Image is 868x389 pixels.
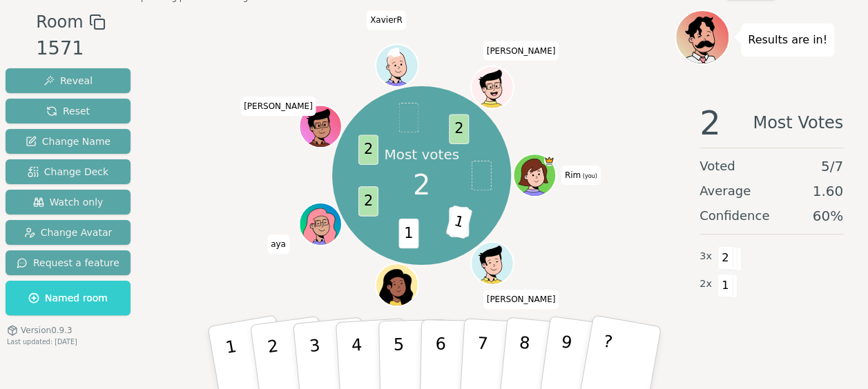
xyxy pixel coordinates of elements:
span: 2 [413,164,430,206]
button: Request a feature [6,250,131,275]
span: Voted [700,157,735,176]
span: 2 [358,186,378,216]
span: 2 [358,134,378,164]
button: Named room [6,281,131,315]
button: Change Name [6,129,131,154]
button: Change Deck [6,159,131,184]
span: 2 [700,106,721,139]
span: Click to change your name [561,166,601,185]
span: Version 0.9.3 [21,325,73,336]
span: Click to change your name [240,97,316,116]
span: Room [36,10,83,34]
button: Reset [6,99,131,123]
span: Watch only [33,195,104,209]
span: 3 x [700,249,712,264]
div: 1571 [36,34,105,63]
button: Watch only [6,190,131,215]
span: Click to change your name [483,41,559,61]
span: Reset [46,104,90,118]
span: Change Deck [28,165,108,179]
button: Change Avatar [6,220,131,245]
span: Click to change your name [367,11,406,30]
button: Click to change your avatar [514,156,554,196]
span: 2 x [700,277,712,292]
span: 5 / 7 [821,157,843,176]
span: 1 [445,205,472,239]
button: Reveal [6,68,131,93]
span: Confidence [700,206,769,226]
button: Version0.9.3 [7,325,73,336]
span: Named room [28,291,108,305]
span: (you) [581,173,597,179]
span: Average [700,181,751,201]
p: Results are in! [748,30,827,50]
span: Click to change your name [483,290,559,310]
span: 1.60 [812,181,843,201]
span: Last updated: [DATE] [7,338,77,346]
span: 2 [717,246,733,270]
span: 2 [449,114,469,143]
span: 60 % [813,206,843,226]
span: 1 [398,219,418,248]
span: Change Avatar [24,226,113,239]
span: 1 [717,274,733,297]
p: Most votes [384,145,459,164]
span: Change Name [26,134,110,148]
span: Request a feature [17,256,119,270]
span: Rim is the host [543,156,554,166]
span: Most Votes [753,106,843,139]
span: Reveal [44,74,93,88]
span: Click to change your name [267,235,289,254]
